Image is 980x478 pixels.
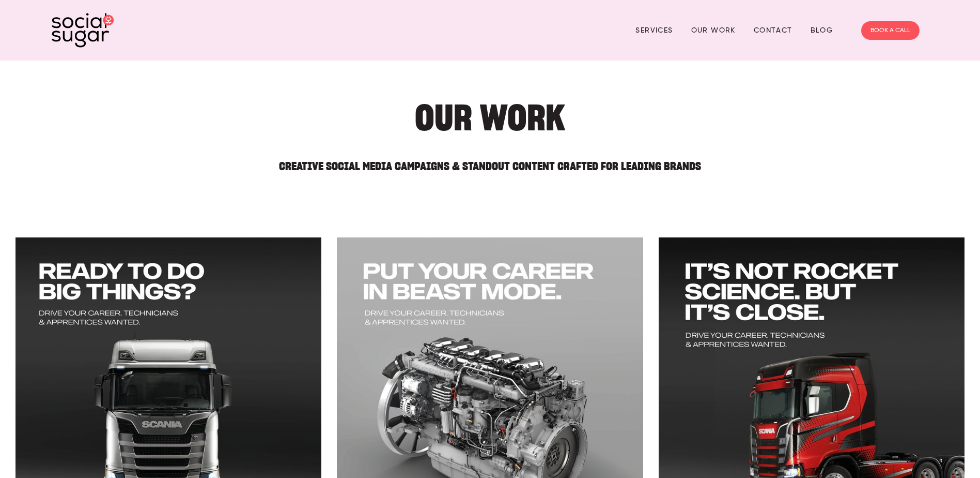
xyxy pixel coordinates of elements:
[754,22,792,38] a: Contact
[811,22,833,38] a: Blog
[861,21,920,40] a: BOOK A CALL
[111,102,868,133] h1: Our Work
[635,22,673,38] a: Services
[111,151,868,172] h2: Creative Social Media Campaigns & Standout Content Crafted for Leading Brands
[52,13,114,48] img: SocialSugar
[691,22,736,38] a: Our Work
